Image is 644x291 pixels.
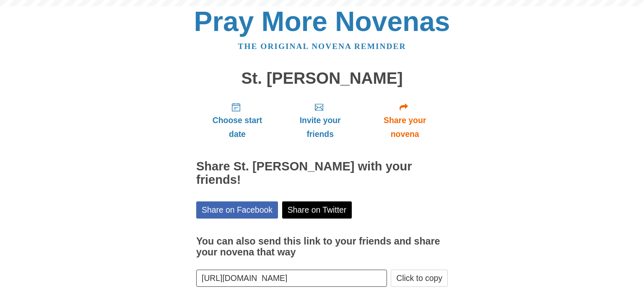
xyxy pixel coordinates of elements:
h2: Share St. [PERSON_NAME] with your friends! [196,160,448,187]
span: Share your novena [370,113,439,141]
a: Share your novena [362,95,448,145]
button: Click to copy [391,270,448,287]
a: Invite your friends [278,95,362,145]
a: Choose start date [196,95,278,145]
span: Choose start date [205,113,270,141]
h1: St. [PERSON_NAME] [196,70,448,88]
a: The original novena reminder [238,42,406,51]
a: Pray More Novenas [194,6,450,37]
a: Share on Twitter [282,201,352,219]
a: Share on Facebook [196,201,278,219]
h3: You can also send this link to your friends and share your novena that way [196,236,448,258]
span: Invite your friends [287,113,353,141]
